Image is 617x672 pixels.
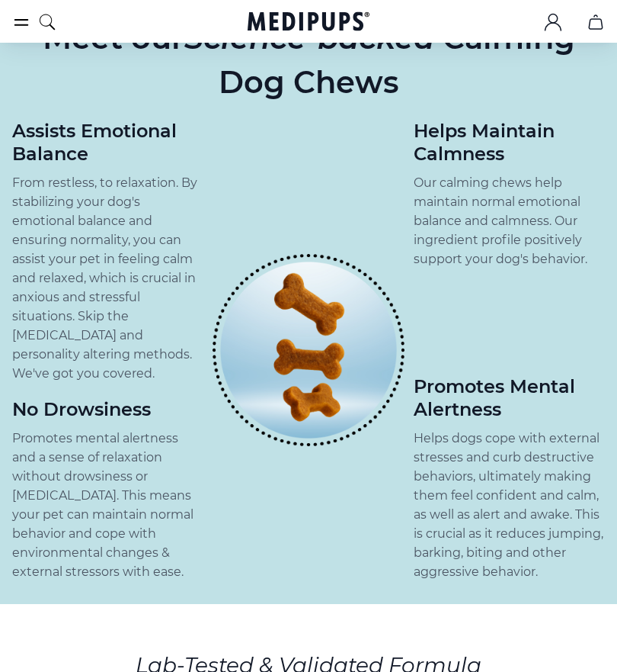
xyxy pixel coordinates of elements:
[248,10,369,36] a: Medipups
[577,4,614,40] button: cart
[414,173,605,268] p: Our calming chews help maintain normal emotional balance and calmness. Our ingredient profile pos...
[213,254,404,445] img: Calming Dog Chews
[12,429,203,581] p: Promotes mental alertness and a sense of relaxation without drowsiness or [MEDICAL_DATA]. This me...
[12,398,203,421] h4: No Drowsiness
[12,13,30,31] button: burger-menu
[38,3,56,41] button: search
[535,4,571,40] button: account
[184,19,434,56] i: Science-backed
[414,429,605,581] p: Helps dogs cope with external stresses and curb destructive behaviors, ultimately making them fee...
[12,173,203,383] p: From restless, to relaxation. By stabilizing your dog's emotional balance and ensuring normality,...
[12,120,203,166] h4: Assists Emotional Balance
[414,375,605,421] h4: Promotes Mental Alertness
[12,16,605,104] h2: Meet our Calming Dog Chews
[414,120,605,166] h4: Helps Maintain Calmness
